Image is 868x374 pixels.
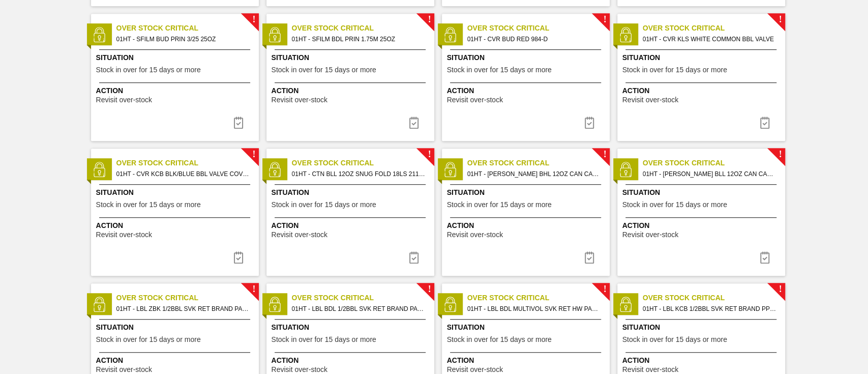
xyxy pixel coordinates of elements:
span: ! [252,285,255,293]
span: Action [447,220,607,231]
img: icon-task complete [408,251,420,264]
span: Situation [447,187,607,198]
img: icon-task complete [408,117,420,129]
button: icon-task complete [753,247,777,268]
button: icon-task complete [402,247,426,268]
span: Over Stock Critical [467,293,610,303]
img: status [92,162,107,177]
img: status [267,162,282,177]
span: Situation [447,322,607,333]
span: Action [272,220,432,231]
span: Revisit over-stock [447,231,503,239]
span: Stock in over for 15 days or more [447,201,552,209]
span: ! [603,16,606,23]
span: 01HT - CVR KCB BLK/BLUE BBL VALVE COVER [116,168,251,180]
img: status [92,297,107,312]
img: status [618,297,633,312]
span: Stock in over for 15 days or more [96,66,201,74]
img: icon-task complete [759,251,771,264]
span: 01HT - CVR BUD RED 984-D [467,34,602,45]
span: Action [96,220,256,231]
span: 01HT - CTN BLL 12OZ SNUG FOLD 18LS 2119-C [292,168,426,180]
span: Over Stock Critical [643,158,785,168]
span: Situation [96,52,256,63]
span: 01HT - LBL BDL MULTIVOL SVK RET HW PAPER #3 [467,303,602,314]
span: Revisit over-stock [96,231,152,239]
span: Situation [272,322,432,333]
span: Action [447,355,607,366]
img: icon-task complete [232,251,245,264]
span: Situation [96,187,256,198]
img: status [442,27,458,42]
span: Revisit over-stock [272,366,327,373]
span: Stock in over for 15 days or more [447,336,552,343]
span: Situation [622,187,783,198]
span: Situation [622,52,783,63]
img: status [267,297,282,312]
span: Stock in over for 15 days or more [622,66,727,74]
div: Complete task: 6877991 [402,112,426,133]
span: 01HT - LBL BDL 1/2BBL SVK RET BRAND PAPER #3 NAC [292,303,426,314]
span: Revisit over-stock [96,96,152,104]
img: icon-task complete [759,117,771,129]
span: 01HT - CARR BLL 12OZ CAN CAN PK 12/12 SLIM [643,168,777,180]
div: Complete task: 6877995 [577,112,602,133]
div: Complete task: 6878010 [577,247,602,268]
img: status [442,297,458,312]
span: Stock in over for 15 days or more [622,336,727,343]
span: Revisit over-stock [622,366,678,373]
span: Over Stock Critical [292,293,434,303]
span: Situation [622,322,783,333]
img: status [442,162,458,177]
span: ! [779,285,782,293]
div: Complete task: 6877998 [753,112,777,133]
span: Situation [96,322,256,333]
span: Over Stock Critical [116,158,259,168]
span: Stock in over for 15 days or more [272,201,376,209]
span: Over Stock Critical [292,23,434,34]
span: Over Stock Critical [116,293,259,303]
span: 01HT - SFILM BDL PRIN 1.75M 25OZ [292,34,426,45]
span: Revisit over-stock [622,96,678,104]
span: Over Stock Critical [643,293,785,303]
span: 01HT - CVR KLS WHITE COMMON BBL VALVE [643,34,777,45]
span: ! [779,151,782,158]
span: Stock in over for 15 days or more [272,336,376,343]
span: Action [622,355,783,366]
span: Situation [272,187,432,198]
span: Revisit over-stock [447,96,503,104]
span: Situation [272,52,432,63]
span: Stock in over for 15 days or more [622,201,727,209]
img: icon-task complete [232,117,245,129]
span: ! [428,16,431,23]
span: 01HT - LBL KCB 1/2BBL SVK RET BRAND PPS #3 [643,303,777,314]
span: 01HT - SFILM BUD PRIN 3/25 25OZ [116,34,251,45]
div: Complete task: 6877990 [226,112,251,133]
div: Complete task: 6878011 [753,247,777,268]
span: Action [96,85,256,96]
span: ! [603,285,606,293]
span: Over Stock Critical [292,158,434,168]
div: Complete task: 6878000 [226,247,251,268]
button: icon-task complete [577,112,602,133]
button: icon-task complete [577,247,602,268]
span: Revisit over-stock [272,231,327,239]
span: 01HT - LBL ZBK 1/2BBL SVK RET BRAND PAPER NAC [116,303,251,314]
span: Action [447,85,607,96]
img: status [267,27,282,42]
span: Over Stock Critical [467,158,610,168]
span: Stock in over for 15 days or more [96,201,201,209]
span: Stock in over for 15 days or more [96,336,201,343]
img: status [618,27,633,42]
button: icon-task complete [753,112,777,133]
span: ! [603,151,606,158]
span: Revisit over-stock [447,366,503,373]
span: ! [779,16,782,23]
button: icon-task complete [402,112,426,133]
span: Action [272,355,432,366]
span: Revisit over-stock [622,231,678,239]
button: icon-task complete [226,112,251,133]
span: ! [252,151,255,158]
span: ! [428,151,431,158]
span: ! [428,285,431,293]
